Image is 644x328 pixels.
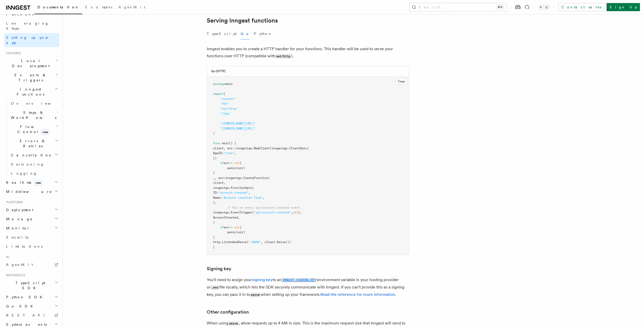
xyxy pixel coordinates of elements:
span: != [229,226,233,229]
button: Copy [396,78,407,85]
span: REST API [6,313,49,317]
span: ( [268,176,270,180]
span: "fmt" [220,102,229,105]
span: Examples [85,5,112,9]
a: signing key [252,277,273,282]
a: Sign Up [607,3,640,11]
span: inngestgo. [213,211,231,214]
span: , client. [261,240,277,244]
span: "context" [220,97,236,101]
span: Deployment [4,207,33,212]
span: "net/http" [220,107,238,111]
span: ":8080" [248,240,261,244]
span: References [4,273,25,277]
span: package [213,82,225,86]
span: NewClient [254,147,270,150]
span: Go SDK [4,304,36,309]
span: TypeScript SDK [4,280,55,290]
span: EventTrigger [231,211,252,214]
kbd: ⌘K [496,5,504,10]
span: // Run on every api/account.created event. [227,206,302,209]
a: Logging [9,169,59,178]
span: Middleware [4,189,52,194]
h3: Go (HTTP) [211,69,225,73]
span: AppID: [213,151,224,155]
button: TypeScript SDK [4,278,59,293]
p: You'll need to assign your to an environment variable in your hosting provider or file locally, w... [207,276,409,298]
span: main [222,141,229,145]
span: Steps & Workflows [9,110,56,120]
span: Documentation [37,5,79,9]
a: Limitations [4,242,59,251]
a: Signing key [207,265,231,272]
a: Leveraging Steps [4,19,59,33]
button: Manage [4,214,59,224]
span: Versioning [11,162,44,166]
a: Security [4,233,59,242]
span: ), [298,211,302,214]
span: = [224,176,225,180]
span: "[DOMAIN_NAME][URL]" [220,127,256,130]
code: serve [250,293,261,297]
button: Toggle dark mode [538,4,550,10]
span: nil [234,226,240,229]
button: Flow Controlnew [9,122,59,136]
span: ( [224,92,225,96]
span: Events & Triggers [4,72,55,83]
span: Setting up your app [6,35,50,45]
span: != [229,161,233,165]
span: Monitor [4,226,30,231]
span: ) [213,132,215,135]
span: () { [229,141,236,145]
span: Realtime [4,180,42,185]
span: "api/account.created" [254,211,291,214]
button: Realtimenew [4,178,59,187]
button: Search...⌘K [409,3,507,11]
span: Errors & Retries [9,138,55,149]
a: Read the reference for more information [320,292,395,297]
span: err [224,226,229,229]
code: net/http [275,54,291,59]
a: AgentKit [4,260,59,269]
span: _, err [213,176,224,180]
p: Inngest enables you to create a HTTP handler for your functions. This handler will be used to ser... [207,45,409,60]
span: http. [213,240,222,244]
button: Errors & Retries [9,136,59,151]
a: Contact sales [558,3,605,11]
span: { [240,161,241,165]
span: System events [4,322,47,327]
span: new [34,180,42,186]
span: := [233,147,236,150]
code: INNGEST_SIGNING_KEY [281,278,317,282]
span: Platform [4,200,23,204]
span: nil [234,161,240,165]
span: import [213,92,224,96]
span: , [291,211,293,214]
a: Serving Inngest functions [207,17,278,24]
span: , [263,196,264,199]
button: TypeScript [207,28,237,40]
button: Monitor [4,224,59,233]
span: , [248,191,250,194]
span: ID: [213,191,218,194]
span: new [41,129,49,135]
span: } [213,171,215,175]
button: Inngest Functions [4,85,59,99]
span: } [213,245,215,249]
span: (inngestgo.ClientOpts{ [270,147,309,150]
code: serve [228,321,239,326]
span: panic [227,230,236,234]
span: Cancellation [9,153,53,158]
a: INNGEST_SIGNING_KEY [281,277,317,282]
span: , [234,151,236,155]
span: Limitations [6,244,43,248]
button: Python SDK [4,293,59,302]
span: AI [4,255,9,259]
span: AgentKit [118,5,145,9]
span: ()) [286,240,291,244]
span: inngestgo. [225,176,243,180]
span: (err) [236,230,245,234]
button: Cancellation [9,151,59,160]
span: Overview [11,101,63,105]
a: Versioning [9,160,59,169]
